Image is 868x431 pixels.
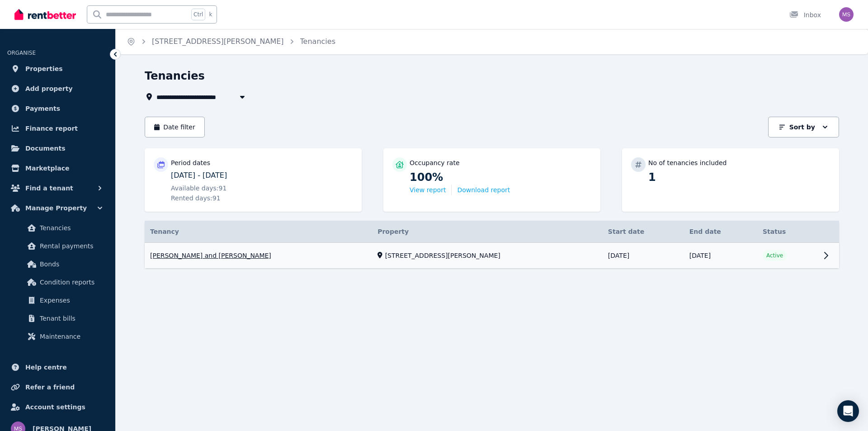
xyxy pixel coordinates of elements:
p: 1 [648,170,830,185]
img: RentBetter [14,8,76,21]
a: Refer a friend [7,378,108,396]
span: Tenant bills [40,313,101,324]
span: Tenancy [150,227,179,236]
th: Property [372,221,603,243]
span: Refer a friend [25,382,75,393]
span: Expenses [40,295,101,306]
a: Marketplace [7,159,108,177]
div: Open Intercom Messenger [837,400,859,422]
span: Tenancies [300,36,335,47]
p: [DATE] - [DATE] [171,170,353,181]
a: Tenant bills [11,309,104,327]
a: Tenancies [11,219,104,237]
span: Rental payments [40,241,101,251]
a: Documents [7,139,108,157]
a: Maintenance [11,327,104,346]
span: Condition reports [40,277,101,288]
button: View report [410,185,446,194]
a: Rental payments [11,237,104,255]
p: Period dates [171,158,210,167]
a: Add property [7,80,108,98]
span: Rented days: 91 [171,194,221,203]
span: Available days: 91 [171,184,226,193]
a: View details for Michael and Jennifer Freeman [145,243,839,269]
a: Expenses [11,291,104,309]
th: Status [757,221,817,243]
a: Account settings [7,398,108,416]
img: Merenia Smart [839,7,854,22]
p: 100% [410,170,591,185]
button: Find a tenant [7,179,108,197]
span: Ctrl [191,9,205,20]
a: Bonds [11,255,104,273]
span: ORGANISE [7,50,36,56]
a: Help centre [7,358,108,376]
a: [STREET_ADDRESS][PERSON_NAME] [152,37,284,46]
span: Find a tenant [25,183,73,194]
a: Finance report [7,119,108,137]
span: Manage Property [25,203,87,213]
span: Tenancies [40,223,101,233]
button: Download report [457,185,510,194]
span: Add property [25,83,73,94]
span: Payments [25,103,60,114]
a: Properties [7,60,108,78]
p: Sort by [789,123,815,132]
a: Payments [7,99,108,118]
p: Occupancy rate [410,158,460,167]
button: Manage Property [7,199,108,217]
span: Documents [25,143,66,154]
span: Finance report [25,123,78,134]
span: Bonds [40,259,101,270]
nav: Breadcrumb [116,29,346,54]
button: Date filter [145,117,205,137]
th: End date [684,221,757,243]
span: Maintenance [40,331,101,342]
span: Properties [25,63,63,74]
div: Inbox [789,10,821,19]
span: k [209,11,212,18]
th: Start date [603,221,684,243]
span: Help centre [25,362,67,373]
p: No of tenancies included [648,158,726,167]
span: Account settings [25,402,85,412]
span: Marketplace [25,163,69,174]
a: Condition reports [11,273,104,291]
button: Sort by [768,117,839,137]
h1: Tenancies [145,69,205,83]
